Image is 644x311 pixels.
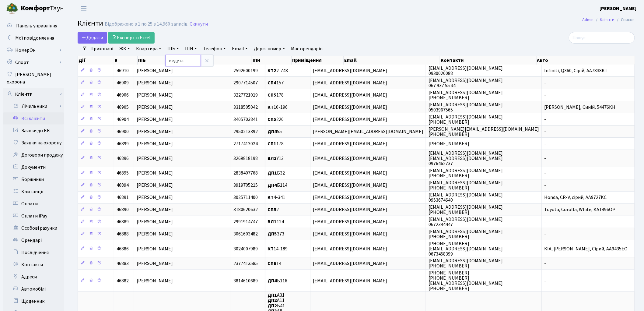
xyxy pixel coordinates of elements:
span: 46904 [117,116,129,123]
a: Орендарі [3,234,64,246]
span: 3269818198 [234,155,258,162]
span: 3919705215 [234,182,258,189]
span: Y13 [268,155,284,162]
span: [EMAIL_ADDRESS][DOMAIN_NAME] [PHONE_NUMBER] [429,114,503,125]
a: ЖК [117,44,132,54]
a: ІПН [183,44,199,54]
span: 46888 [117,231,129,238]
span: [EMAIL_ADDRESS][DOMAIN_NAME] [313,155,387,162]
span: [EMAIL_ADDRESS][DOMAIN_NAME] [EMAIL_ADDRESS][DOMAIN_NAME] 0976462737 [429,150,503,167]
span: - [544,182,546,189]
a: Мої повідомлення [3,32,64,44]
span: [EMAIL_ADDRESS][DOMAIN_NAME] [PHONE_NUMBER] [429,89,503,101]
b: ДП1 [268,292,277,299]
span: 2717413024 [234,140,258,147]
span: [PERSON_NAME] [137,207,173,213]
b: ДП5 [268,231,277,238]
a: Приховані [88,44,116,54]
span: [EMAIL_ADDRESS][DOMAIN_NAME] [313,140,387,147]
span: 14-189 [268,246,288,252]
span: 46895 [117,170,129,177]
a: Лічильники [7,100,64,112]
span: 3227721019 [234,92,258,98]
span: [PERSON_NAME] [137,182,173,189]
span: 46909 [117,80,129,86]
a: Документи [3,161,64,173]
span: 46910 [117,67,129,74]
span: 46906 [117,92,129,98]
span: 55 [268,128,282,135]
b: ДП1 [268,170,277,177]
span: [PERSON_NAME] [137,80,173,86]
span: [PERSON_NAME] [137,128,173,135]
a: Скинути [190,21,208,27]
span: 46896 [117,155,129,162]
span: Панель управління [16,23,57,29]
a: Квартира [134,44,164,54]
b: Комфорт [21,3,50,13]
span: [PERSON_NAME] [137,260,173,267]
th: # [114,56,138,65]
span: Додати [82,34,103,41]
span: [EMAIL_ADDRESS][DOMAIN_NAME] [PHONE_NUMBER] [429,257,503,269]
b: ДП2 [268,302,277,309]
span: 4-341 [268,194,285,201]
a: Адреси [3,271,64,283]
a: Заявки на охорону [3,137,64,149]
a: Боржники [3,173,64,186]
b: ДП4 [268,128,277,135]
a: Посвідчення [3,246,64,259]
span: 2 [268,207,279,213]
li: Список [615,16,635,23]
a: Держ. номер [251,44,287,54]
span: 2377413585 [234,260,258,267]
span: [EMAIL_ADDRESS][DOMAIN_NAME] [313,170,387,177]
span: [EMAIL_ADDRESS][DOMAIN_NAME] 067 937 55 34 [429,77,503,89]
th: Авто [537,56,635,65]
a: Особові рахунки [3,222,64,234]
span: 2950213392 [234,128,258,135]
span: [EMAIL_ADDRESS][DOMAIN_NAME] [313,246,387,252]
a: Має орендарів [289,44,325,54]
span: - [544,231,546,238]
span: 2991914747 [234,219,258,225]
span: - [544,219,546,225]
span: [EMAIL_ADDRESS][DOMAIN_NAME] 0953674640 [429,192,503,203]
span: [EMAIL_ADDRESS][DOMAIN_NAME] [313,194,387,201]
a: Клієнти [3,88,64,100]
a: Квитанції [3,186,64,198]
span: 2907714507 [234,80,258,86]
span: 3814610689 [234,277,258,284]
span: [PERSON_NAME][EMAIL_ADDRESS][DOMAIN_NAME] [313,128,423,135]
th: Контакти [440,56,537,65]
a: Admin [583,16,594,23]
a: Контакти [3,259,64,271]
span: 46889 [117,219,129,225]
span: [PERSON_NAME], Синій, 54476KH [544,104,615,111]
a: Клієнти [600,16,615,23]
span: [EMAIL_ADDRESS][DOMAIN_NAME] [313,219,387,225]
span: [EMAIL_ADDRESS][DOMAIN_NAME] [313,260,387,267]
nav: breadcrumb [573,13,644,26]
span: 3061603482 [234,231,258,238]
th: Email [344,56,440,65]
a: Оплати [3,198,64,210]
span: [PERSON_NAME] [137,116,173,123]
span: 157 [268,80,284,86]
a: Заявки до КК [3,125,64,137]
a: [PERSON_NAME] охорона [3,69,64,88]
span: [EMAIL_ADDRESS][DOMAIN_NAME] [313,116,387,123]
span: [EMAIL_ADDRESS][DOMAIN_NAME] [313,67,387,74]
th: Дії [78,56,114,65]
span: 3180620632 [234,207,258,213]
div: Відображено з 1 по 25 з 14,960 записів. [105,21,188,27]
span: [EMAIL_ADDRESS][DOMAIN_NAME] [313,207,387,213]
span: 124 [268,219,284,225]
span: - [544,170,546,177]
a: Email [229,44,250,54]
a: Телефон [201,44,228,54]
b: КТ [268,104,274,111]
a: Додати [78,32,107,44]
span: [EMAIL_ADDRESS][DOMAIN_NAME] [313,104,387,111]
span: 46886 [117,246,129,252]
